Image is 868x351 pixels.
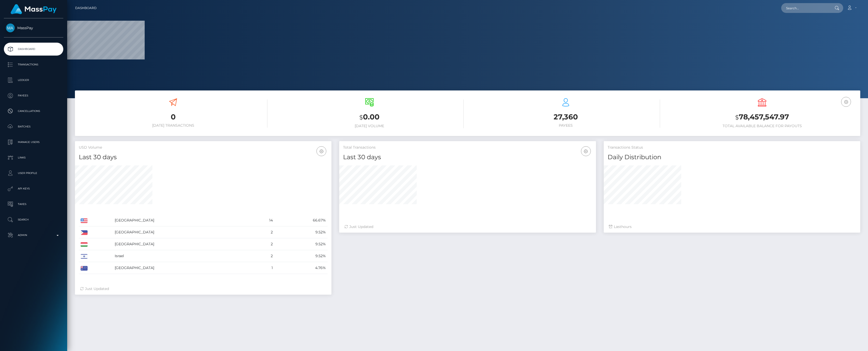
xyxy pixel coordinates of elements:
p: Admin [6,231,61,239]
td: [GEOGRAPHIC_DATA] [113,226,251,238]
td: [GEOGRAPHIC_DATA] [113,238,251,250]
a: Payees [4,89,63,102]
img: MassPay [6,24,15,32]
h6: [DATE] Volume [275,124,464,128]
h6: [DATE] Transactions [79,123,267,128]
input: Search... [781,3,830,13]
p: Dashboard [6,45,61,53]
h6: Total Available Balance for Payouts [668,124,856,128]
td: [GEOGRAPHIC_DATA] [113,215,251,226]
h3: 0 [79,112,267,122]
a: Search [4,213,63,226]
h3: 0.00 [275,112,464,123]
p: Links [6,154,61,162]
h5: USD Volume [79,145,328,150]
div: Just Updated [80,286,326,292]
h5: Total Transactions [343,145,592,150]
h3: 27,360 [471,112,660,122]
p: Search [6,216,61,224]
td: 4.76% [275,262,328,274]
a: API Keys [4,182,63,195]
p: Batches [6,123,61,131]
img: PH.png [81,230,88,235]
a: Cancellations [4,105,63,118]
img: MassPay Logo [11,4,57,14]
p: Transactions [6,61,61,68]
div: Last hours [609,224,855,230]
td: 9.52% [275,250,328,262]
p: Cancellations [6,107,61,115]
small: $ [359,114,363,121]
td: 9.52% [275,226,328,238]
p: Taxes [6,200,61,208]
p: Ledger [6,76,61,84]
td: 14 [251,215,275,226]
td: 66.67% [275,215,328,226]
img: AU.png [81,266,88,271]
img: US.png [81,218,88,223]
a: User Profile [4,167,63,180]
p: Payees [6,92,61,100]
h6: Payees [471,123,660,128]
td: 2 [251,238,275,250]
h4: Daily Distribution [608,153,856,162]
small: $ [735,114,739,121]
h3: 78,457,547.97 [668,112,856,123]
p: User Profile [6,169,61,177]
img: IL.png [81,254,88,259]
td: Israel [113,250,251,262]
a: Manage Users [4,136,63,149]
td: 9.52% [275,238,328,250]
span: MassPay [4,26,63,30]
p: API Keys [6,185,61,193]
a: Dashboard [75,3,97,13]
img: HU.png [81,242,88,247]
td: 2 [251,250,275,262]
td: 1 [251,262,275,274]
a: Links [4,151,63,164]
a: Dashboard [4,43,63,56]
h4: Last 30 days [79,153,328,162]
a: Admin [4,229,63,242]
a: Batches [4,120,63,133]
h4: Last 30 days [343,153,592,162]
h5: Transactions Status [608,145,856,150]
div: Just Updated [344,224,591,230]
td: 2 [251,226,275,238]
a: Taxes [4,198,63,211]
p: Manage Users [6,138,61,146]
a: Transactions [4,58,63,71]
a: Ledger [4,74,63,87]
td: [GEOGRAPHIC_DATA] [113,262,251,274]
